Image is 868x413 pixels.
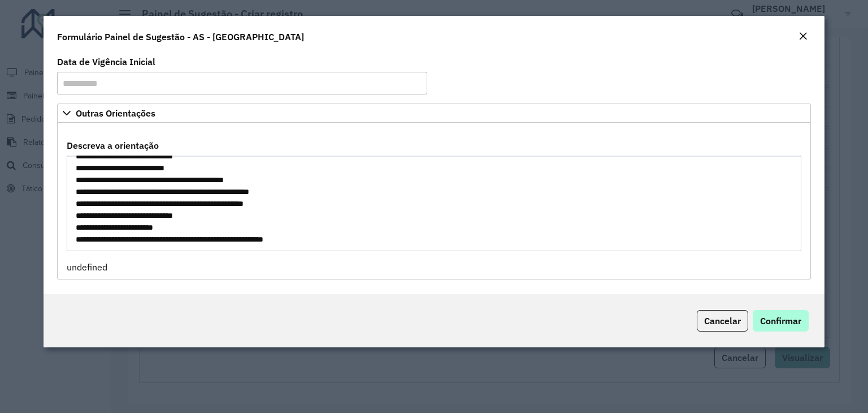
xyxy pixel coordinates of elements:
[57,30,304,44] h4: Formulário Painel de Sugestão - AS - [GEOGRAPHIC_DATA]
[57,123,811,279] div: Outras Orientações
[57,55,155,68] label: Data de Vigência Inicial
[704,315,741,326] span: Cancelar
[760,315,801,326] span: Confirmar
[798,32,808,41] em: Fechar
[67,261,107,273] span: undefined
[57,104,811,123] a: Outras Orientações
[753,310,809,332] button: Confirmar
[697,310,748,332] button: Cancelar
[67,139,159,152] label: Descreva a orientação
[76,109,155,118] span: Outras Orientações
[795,29,811,44] button: Close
